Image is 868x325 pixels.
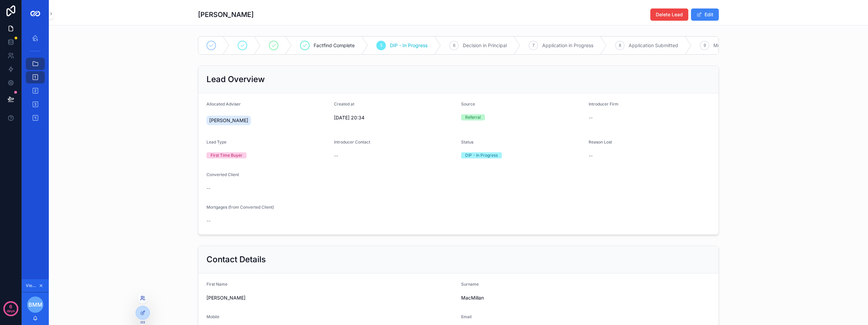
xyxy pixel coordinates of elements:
[314,42,355,49] span: Factfind Complete
[589,139,612,145] span: Reason Lost
[461,139,473,145] span: Status
[713,42,754,49] span: Mortgage Offered
[206,139,226,145] span: Lead Type
[656,11,683,18] span: Delete Lead
[463,42,507,49] span: Decision in Principal
[206,314,219,319] span: Mobile
[206,172,239,177] span: Converted Client
[198,10,254,19] h1: [PERSON_NAME]
[206,282,228,287] span: First Name
[206,294,456,301] span: [PERSON_NAME]
[334,152,338,159] span: --
[691,8,719,21] button: Edit
[532,43,535,48] span: 7
[465,114,481,120] div: Referral
[650,8,688,21] button: Delete Lead
[461,314,472,319] span: Email
[211,152,242,158] div: First Time Buyer
[461,294,710,301] span: MacMillan
[22,27,49,133] div: scrollable content
[206,74,265,85] h2: Lead Overview
[465,152,498,158] div: DIP - In Progress
[334,114,456,121] span: [DATE] 20:34
[619,43,621,48] span: 8
[542,42,593,49] span: Application in Progress
[28,301,42,309] span: BMM
[334,101,354,107] span: Created at
[206,101,241,107] span: Allocated Adviser
[209,117,248,124] span: [PERSON_NAME]
[629,42,678,49] span: Application Submitted
[461,101,475,107] span: Source
[704,43,706,48] span: 9
[453,43,455,48] span: 6
[206,205,274,210] span: Mortgages (from Converted Client)
[206,185,211,192] span: --
[206,254,266,265] h2: Contact Details
[9,303,12,310] p: 6
[26,283,37,288] span: Viewing as [PERSON_NAME]
[390,42,428,49] span: DIP - In Progress
[7,306,15,316] p: days
[334,139,370,145] span: Introducer Contact
[589,101,618,107] span: Introducer Firm
[380,43,382,48] span: 5
[206,217,211,224] span: --
[589,152,593,159] span: --
[461,282,479,287] span: Surname
[30,8,41,19] img: App logo
[589,114,593,121] span: --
